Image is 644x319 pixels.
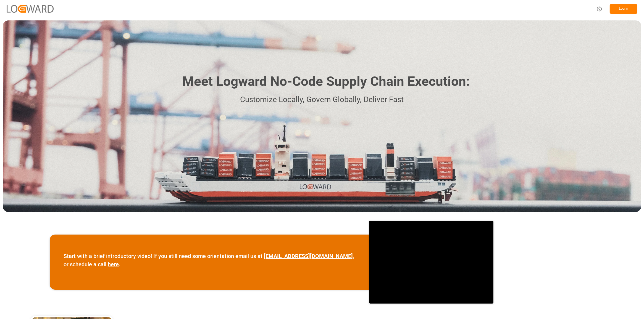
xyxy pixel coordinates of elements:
a: here [108,261,119,268]
img: Logward_new_orange.png [7,5,54,12]
button: Log In [610,4,637,14]
button: Help Center [593,3,606,15]
a: [EMAIL_ADDRESS][DOMAIN_NAME] [264,253,353,259]
p: Customize Locally, Govern Globally, Deliver Fast [174,94,470,106]
h1: Meet Logward No-Code Supply Chain Execution: [183,72,470,91]
p: Start with a brief introductory video! If you still need some orientation email us at , or schedu... [64,252,355,269]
